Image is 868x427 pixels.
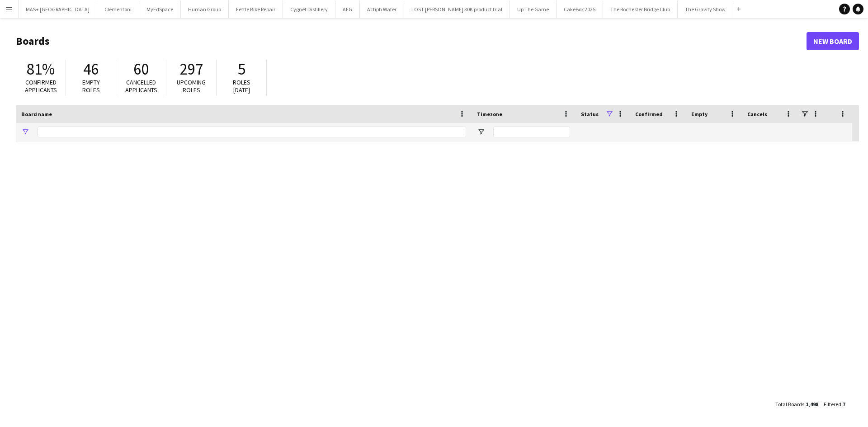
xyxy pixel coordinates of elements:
[181,0,229,18] button: Human Group
[603,0,678,18] button: The Rochester Bridge Club
[404,0,510,18] button: LOST [PERSON_NAME] 30K product trial
[360,0,404,18] button: Actiph Water
[775,401,804,408] span: Total Boards
[775,395,818,413] div: :
[493,127,570,137] input: Timezone Filter Input
[180,59,203,79] span: 297
[510,0,557,18] button: Up The Game
[807,32,859,50] a: New Board
[97,0,139,18] button: Clementoni
[139,0,181,18] button: MyEdSpace
[133,59,149,79] span: 60
[335,0,360,18] button: AEG
[824,395,845,413] div: :
[477,128,485,136] button: Open Filter Menu
[233,78,250,94] span: Roles [DATE]
[581,111,599,117] span: Status
[125,78,157,94] span: Cancelled applicants
[27,59,55,79] span: 81%
[824,401,841,408] span: Filtered
[21,128,29,136] button: Open Filter Menu
[557,0,603,18] button: CakeBox 2025
[16,34,807,48] h1: Boards
[25,78,57,94] span: Confirmed applicants
[177,78,206,94] span: Upcoming roles
[843,401,845,408] span: 7
[21,111,52,117] span: Board name
[747,111,767,117] span: Cancels
[238,59,245,79] span: 5
[19,0,97,18] button: MAS+ [GEOGRAPHIC_DATA]
[83,59,99,79] span: 46
[229,0,283,18] button: Fettle Bike Repair
[806,401,818,408] span: 1,498
[82,78,100,94] span: Empty roles
[38,127,466,137] input: Board name Filter Input
[678,0,733,18] button: The Gravity Show
[283,0,335,18] button: Cygnet Distillery
[635,111,663,117] span: Confirmed
[691,111,708,117] span: Empty
[477,111,502,117] span: Timezone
